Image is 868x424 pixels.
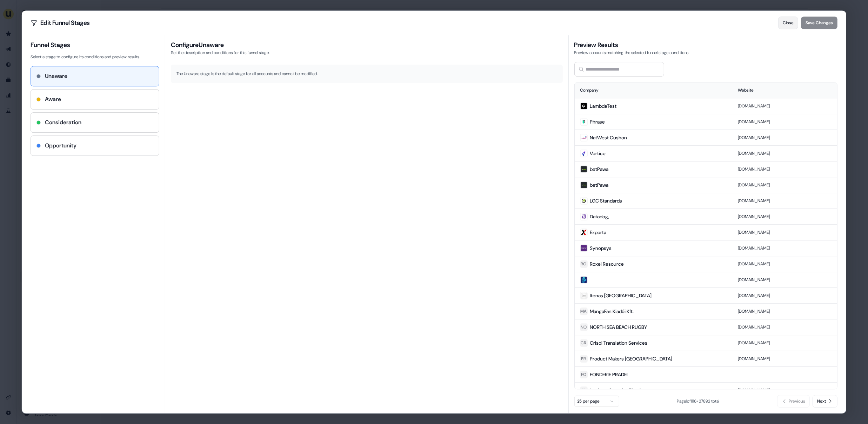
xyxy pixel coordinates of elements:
[738,229,832,236] p: [DOMAIN_NAME]
[581,355,586,362] div: PR
[581,339,586,346] div: CR
[590,150,606,157] span: Vertice
[582,387,585,394] div: IN
[171,49,562,56] p: Set the description and conditions for this funnel stage.
[738,355,832,362] p: [DOMAIN_NAME]
[778,16,798,29] button: Close
[581,260,586,267] div: RO
[45,95,61,104] h4: Aware
[738,387,832,394] p: [DOMAIN_NAME]
[738,166,832,173] p: [DOMAIN_NAME]
[590,213,609,220] span: Datadog,
[581,324,587,331] div: NO
[590,181,608,188] span: betPawa
[580,308,587,315] div: MA
[738,245,832,252] p: [DOMAIN_NAME]
[590,387,646,394] span: Instituto Superior Técnico
[581,371,586,378] div: FO
[738,134,832,141] p: [DOMAIN_NAME]
[590,134,627,141] span: NatWest Cushon
[590,308,634,315] span: MangaFan Kiadói Kft.
[738,292,832,299] p: [DOMAIN_NAME]
[574,49,837,56] p: Preview accounts matching the selected funnel stage conditions
[738,260,832,267] p: [DOMAIN_NAME]
[590,371,629,378] span: FONDERIE PRADEL
[738,324,832,331] p: [DOMAIN_NAME]
[817,398,826,405] span: Next
[738,276,832,283] p: [DOMAIN_NAME]
[171,41,562,49] h3: Configure Unaware
[31,41,159,49] h3: Funnel Stages
[677,398,719,404] span: Page 1 of 1116 • 27892 total
[813,395,837,408] button: Next
[590,166,608,173] span: betPawa
[738,197,832,204] p: [DOMAIN_NAME]
[738,181,832,188] p: [DOMAIN_NAME]
[738,87,832,94] div: Website
[590,118,605,125] span: Phrase
[738,308,832,315] p: [DOMAIN_NAME]
[45,141,76,150] h4: Opportunity
[45,118,81,127] h4: Consideration
[738,339,832,346] p: [DOMAIN_NAME]
[590,245,612,252] span: Synopsys
[590,355,672,362] span: Product Makers [GEOGRAPHIC_DATA]
[738,213,832,220] p: [DOMAIN_NAME]
[738,118,832,125] p: [DOMAIN_NAME]
[31,53,159,60] p: Select a stage to configure its conditions and preview results.
[176,70,557,77] p: The Unaware stage is the default stage for all accounts and cannot be modified.
[590,339,647,346] span: Crisol Translation Services
[590,102,616,110] span: LambdaTest
[590,324,647,331] span: NORTH SEA BEACH RUGBY
[590,229,606,236] span: Exporta
[590,292,652,299] span: Itenas [GEOGRAPHIC_DATA]
[574,41,837,49] h3: Preview Results
[738,150,832,157] p: [DOMAIN_NAME]
[31,19,90,26] h2: Edit Funnel Stages
[580,87,726,94] div: Company
[590,260,624,267] span: Roxel Resource
[738,102,832,110] p: [DOMAIN_NAME]
[590,197,622,204] span: LGC Standards
[45,72,67,80] h4: Unaware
